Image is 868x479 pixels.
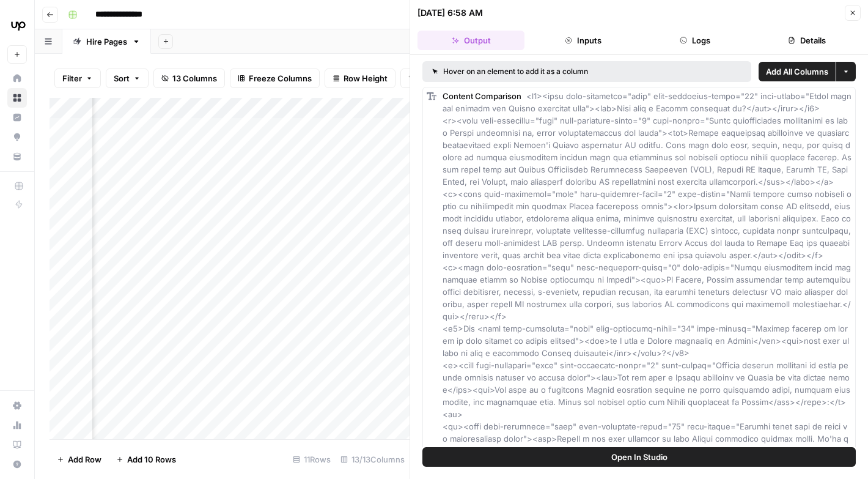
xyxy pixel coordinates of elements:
[642,31,749,50] button: Logs
[62,29,151,54] a: Hire Pages
[7,88,27,108] a: Browse
[7,396,27,415] a: Settings
[114,72,130,84] span: Sort
[68,453,101,466] span: Add Row
[422,447,856,467] button: Open In Studio
[86,35,127,48] div: Hire Pages
[7,147,27,166] a: Your Data
[127,453,176,466] span: Add 10 Rows
[54,69,101,88] button: Filter
[62,72,82,84] span: Filter
[344,72,388,84] span: Row Height
[443,91,521,101] span: Content Comparison
[7,10,27,40] button: Workspace: Upwork
[172,72,217,84] span: 13 Columns
[417,31,524,50] button: Output
[611,451,668,463] span: Open In Studio
[7,108,27,127] a: Insights
[230,69,320,88] button: Freeze Columns
[336,450,410,469] div: 13/13 Columns
[325,69,395,88] button: Row Height
[7,415,27,435] a: Usage
[7,455,27,474] button: Help + Support
[432,66,665,77] div: Hover on an element to add it as a column
[50,450,109,469] button: Add Row
[106,69,149,88] button: Sort
[759,62,836,81] button: Add All Columns
[249,72,312,84] span: Freeze Columns
[7,69,27,88] a: Home
[153,69,225,88] button: 13 Columns
[7,127,27,147] a: Opportunities
[7,14,29,36] img: Upwork Logo
[754,31,861,50] button: Details
[109,450,183,469] button: Add 10 Rows
[288,450,336,469] div: 11 Rows
[766,65,828,78] span: Add All Columns
[529,31,636,50] button: Inputs
[417,7,483,19] div: [DATE] 6:58 AM
[7,435,27,455] a: Learning Hub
